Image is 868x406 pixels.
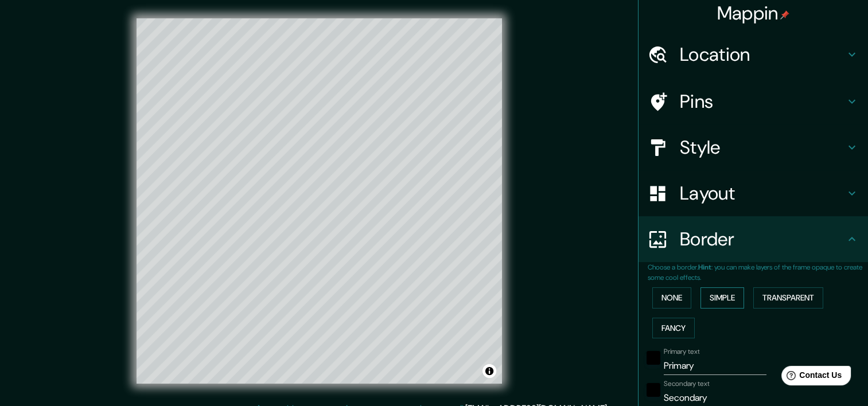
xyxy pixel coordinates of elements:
[648,262,868,283] p: Choose a border. : you can make layers of the frame opaque to create some cool effects.
[652,287,691,309] button: None
[680,90,845,113] h4: Pins
[647,383,660,397] button: black
[680,136,845,159] h4: Style
[680,228,845,251] h4: Border
[717,2,790,25] h4: Mappin
[639,170,868,216] div: Layout
[664,347,699,357] label: Primary text
[482,364,496,378] button: Toggle attribution
[680,182,845,205] h4: Layout
[639,79,868,124] div: Pins
[766,361,855,393] iframe: Help widget launcher
[664,379,710,389] label: Secondary text
[698,263,711,272] b: Hint
[639,124,868,170] div: Style
[639,216,868,262] div: Border
[647,351,660,365] button: black
[700,287,744,309] button: Simple
[680,43,845,66] h4: Location
[639,32,868,77] div: Location
[652,318,695,339] button: Fancy
[753,287,823,309] button: Transparent
[780,10,789,19] img: pin-icon.png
